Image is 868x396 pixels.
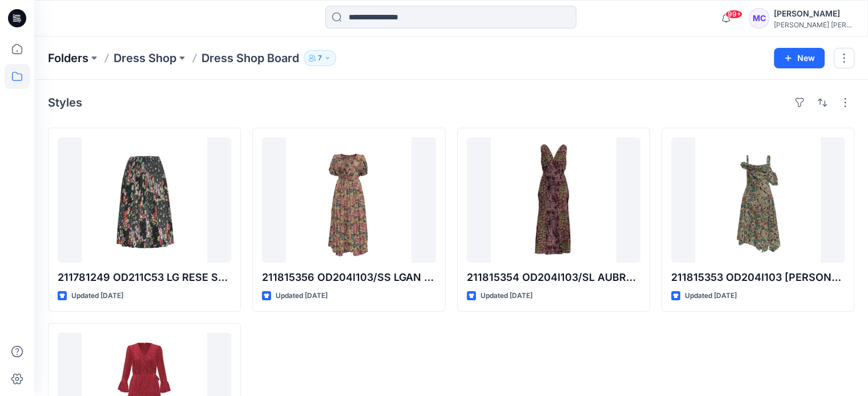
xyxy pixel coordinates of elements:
p: 211781249 OD211C53 LG RESE SK POLY GGT [58,270,231,285]
div: MC [749,8,769,28]
p: 211815356 OD204I103/SS LGAN DR/PRNT SYN CRNKL CHFN [262,270,435,285]
p: Updated [DATE] [71,290,123,302]
p: Updated [DATE] [685,290,737,302]
p: Dress Shop Board [201,50,299,66]
button: New [774,48,825,68]
div: [PERSON_NAME] [PERSON_NAME] [774,21,854,29]
p: 7 [318,52,322,64]
p: 211815353 OD204I103 [PERSON_NAME] DR PRNT SYN CRNKL CHFN [671,270,845,285]
a: Folders [48,50,88,66]
a: Dress Shop [114,50,176,66]
a: 211815354 OD204I103/SL AUBRN DR/PRNT SYN CRNKL CHFN [467,137,640,263]
p: 211815354 OD204I103/SL AUBRN DR/PRNT SYN CRNKL CHFN [467,270,640,285]
div: [PERSON_NAME] [774,7,854,21]
a: 211815356 OD204I103/SS LGAN DR/PRNT SYN CRNKL CHFN [262,137,435,263]
h4: Styles [48,96,82,109]
p: Updated [DATE] [481,290,532,302]
button: 7 [304,50,336,66]
a: 211781249 OD211C53 LG RESE SK POLY GGT [58,137,231,263]
a: 211815353 OD204I103 SL IMAN DR PRNT SYN CRNKL CHFN [671,137,845,263]
p: Updated [DATE] [276,290,328,302]
span: 99+ [725,10,742,19]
